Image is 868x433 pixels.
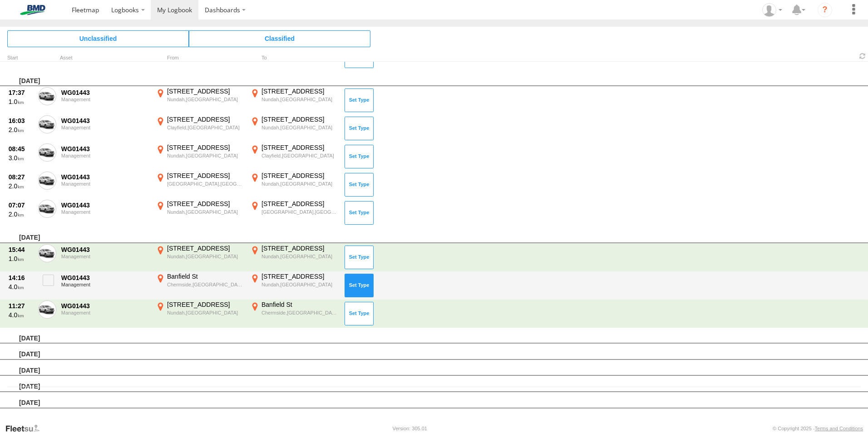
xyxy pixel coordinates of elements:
button: Click to Set [345,302,374,325]
button: Click to Set [345,117,374,140]
div: [GEOGRAPHIC_DATA],[GEOGRAPHIC_DATA] [167,181,244,187]
div: © Copyright 2025 - [773,426,863,431]
label: Click to View Event Location [249,115,340,142]
div: Management [61,310,149,315]
a: Terms and Conditions [815,426,863,431]
div: Nundah,[GEOGRAPHIC_DATA] [261,281,338,288]
label: Click to View Event Location [249,200,340,226]
div: Nundah,[GEOGRAPHIC_DATA] [261,124,338,131]
img: bmd-logo.svg [9,5,56,15]
div: [STREET_ADDRESS] [261,115,338,123]
div: Click to Sort [7,56,35,60]
div: Nundah,[GEOGRAPHIC_DATA] [167,209,244,215]
div: Nundah,[GEOGRAPHIC_DATA] [261,181,338,187]
div: From [154,56,245,60]
label: Click to View Event Location [154,172,245,198]
label: Click to View Event Location [249,272,340,299]
div: [GEOGRAPHIC_DATA],[GEOGRAPHIC_DATA] [261,209,338,215]
div: Management [61,209,149,215]
div: 1.0 [9,255,33,263]
div: WG01443 [61,302,149,310]
div: 4.0 [9,283,33,291]
div: Banfield St [261,300,338,309]
i: ? [818,3,832,17]
span: Refresh [857,52,868,60]
label: Click to View Event Location [154,272,245,299]
div: 16:03 [9,117,33,125]
div: [STREET_ADDRESS] [167,244,244,252]
div: Banfield St [167,272,244,280]
div: 15:44 [9,246,33,254]
div: Management [61,125,149,130]
div: Nundah,[GEOGRAPHIC_DATA] [261,96,338,103]
div: [STREET_ADDRESS] [167,200,244,208]
div: WG01443 [61,89,149,97]
div: Nundah,[GEOGRAPHIC_DATA] [167,96,244,103]
div: [STREET_ADDRESS] [261,272,338,280]
div: Management [61,153,149,158]
div: WG01443 [61,246,149,254]
div: To [249,56,340,60]
label: Click to View Event Location [249,244,340,271]
div: Chermside,[GEOGRAPHIC_DATA] [167,281,244,288]
div: [STREET_ADDRESS] [167,172,244,180]
div: Nundah,[GEOGRAPHIC_DATA] [167,310,244,316]
div: [STREET_ADDRESS] [167,87,244,95]
div: 17:37 [9,89,33,97]
div: WG01443 [61,117,149,125]
label: Click to View Event Location [249,87,340,113]
label: Click to View Event Location [154,115,245,142]
div: Version: 305.01 [393,426,427,431]
div: [STREET_ADDRESS] [261,200,338,208]
div: 4.0 [9,311,33,319]
div: [STREET_ADDRESS] [261,244,338,252]
div: WG01443 [61,201,149,209]
div: Clayfield,[GEOGRAPHIC_DATA] [167,124,244,131]
div: [STREET_ADDRESS] [167,115,244,123]
div: 11:27 [9,302,33,310]
div: [STREET_ADDRESS] [261,172,338,180]
div: Nundah,[GEOGRAPHIC_DATA] [167,153,244,159]
label: Click to View Event Location [249,143,340,170]
div: 3.0 [9,154,33,162]
div: Management [61,181,149,187]
div: 2.0 [9,182,33,190]
div: WG01443 [61,173,149,181]
div: [STREET_ADDRESS] [167,300,244,309]
button: Click to Set [345,246,374,269]
div: Gerard Garry [759,3,785,17]
div: Management [61,97,149,102]
label: Click to View Event Location [154,244,245,271]
div: 08:27 [9,173,33,181]
div: [STREET_ADDRESS] [261,87,338,95]
label: Click to View Event Location [154,87,245,113]
div: Chermside,[GEOGRAPHIC_DATA] [261,310,338,316]
div: Nundah,[GEOGRAPHIC_DATA] [261,253,338,260]
a: Visit our Website [5,424,47,433]
div: 2.0 [9,126,33,134]
span: Click to view Classified Trips [189,30,370,47]
div: WG01443 [61,145,149,153]
label: Click to View Event Location [249,300,340,327]
button: Click to Set [345,173,374,197]
div: WG01443 [61,274,149,282]
div: 08:45 [9,145,33,153]
div: [STREET_ADDRESS] [167,143,244,152]
div: Clayfield,[GEOGRAPHIC_DATA] [261,153,338,159]
button: Click to Set [345,274,374,297]
div: Nundah,[GEOGRAPHIC_DATA] [167,253,244,260]
div: Asset [60,56,151,60]
button: Click to Set [345,201,374,225]
div: 1.0 [9,98,33,106]
div: Management [61,282,149,287]
div: 2.0 [9,210,33,218]
label: Click to View Event Location [154,143,245,170]
span: Click to view Unclassified Trips [7,30,189,47]
button: Click to Set [345,145,374,168]
div: 14:16 [9,274,33,282]
label: Click to View Event Location [154,200,245,226]
div: 07:07 [9,201,33,209]
label: Click to View Event Location [154,300,245,327]
button: Click to Set [345,89,374,112]
div: Management [61,254,149,259]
